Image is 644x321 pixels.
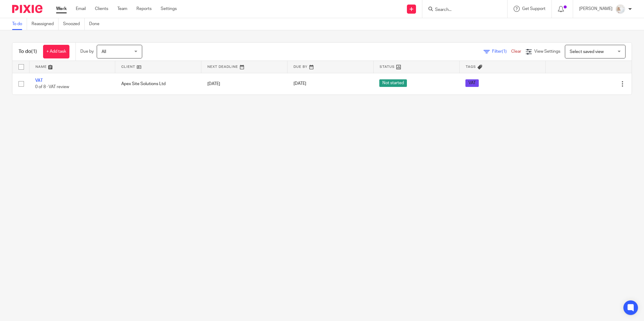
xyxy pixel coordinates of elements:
a: Settings [161,6,177,12]
p: [PERSON_NAME] [579,6,612,12]
p: Due by [80,48,94,55]
a: Done [89,18,104,30]
span: [DATE] [293,82,306,86]
span: (1) [31,49,37,54]
a: To do [12,18,27,30]
img: Image.jpeg [615,4,625,14]
span: Filter [492,49,511,54]
span: VAT [465,79,479,87]
span: 0 of 8 · VAT review [35,85,69,89]
a: Clients [95,6,108,12]
a: VAT [35,78,43,83]
input: Search [434,7,489,13]
span: View Settings [534,49,560,54]
span: Select saved view [570,50,604,54]
span: Not started [379,79,407,87]
a: Work [56,6,67,12]
span: All [102,50,106,54]
td: [DATE] [201,73,287,94]
td: Apex Site Solutions Ltd [115,73,201,94]
a: Snoozed [63,18,85,30]
img: Pixie [12,5,42,13]
a: + Add task [43,45,69,58]
span: (1) [502,49,507,54]
a: Email [76,6,86,12]
a: Clear [511,49,521,54]
span: Tags [466,65,476,68]
span: Get Support [522,7,545,11]
h1: To do [18,48,37,55]
a: Reassigned [32,18,59,30]
a: Reports [136,6,152,12]
a: Team [117,6,127,12]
